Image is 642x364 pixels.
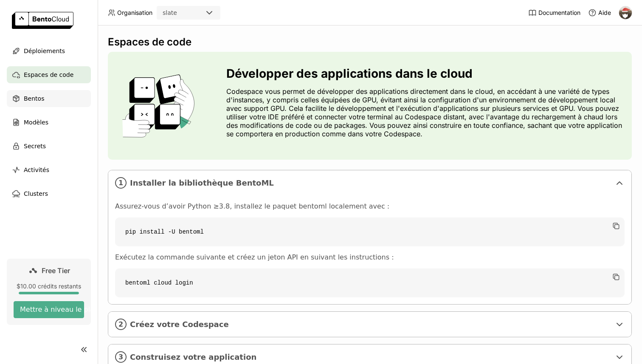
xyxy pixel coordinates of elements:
[7,114,91,131] a: Modèles
[115,202,625,211] p: Assurez-vous d’avoir Python ≥3.8, installez le paquet bentoml localement avec :
[115,74,206,138] img: cover onboarding
[163,8,177,17] div: slate
[14,301,84,318] button: Mettre à niveau le plan
[7,185,91,202] a: Clusters
[115,217,625,246] code: pip install -U bentoml
[42,266,70,275] span: Free Tier
[130,178,611,188] span: Installer la bibliothèque BentoML
[115,253,625,262] p: Exécutez la commande suivante et créez un jeton API en suivant les instructions :
[24,165,49,175] span: Activités
[12,12,73,29] img: logo
[24,141,46,151] span: Secrets
[178,9,179,17] input: Selected slate.
[130,353,611,362] span: Construisez votre application
[108,170,631,195] div: 1Installer la bibliothèque BentoML
[108,36,632,48] div: Espaces de code
[115,351,127,363] i: 3
[115,177,127,189] i: 1
[7,42,91,59] a: Déploiements
[226,87,625,138] p: Codespace vous permet de développer des applications directement dans le cloud, en accédant à une...
[7,259,91,325] a: Free Tier$10.00 crédits restantsMettre à niveau le plan
[538,9,580,17] span: Documentation
[7,161,91,178] a: Activités
[24,117,48,127] span: Modèles
[14,282,84,290] div: $10.00 crédits restants
[108,312,631,337] div: 2Créez votre Codespace
[24,46,65,56] span: Déploiements
[115,319,127,330] i: 2
[528,8,580,17] a: Documentation
[24,93,44,104] span: Bentos
[619,6,632,19] img: Arthur Monnier
[117,9,152,17] span: Organisation
[7,66,91,83] a: Espaces de code
[226,67,625,80] h3: Développer des applications dans le cloud
[115,268,625,297] code: bentoml cloud login
[7,138,91,155] a: Secrets
[130,320,611,329] span: Créez votre Codespace
[598,9,611,17] span: Aide
[24,70,73,80] span: Espaces de code
[7,90,91,107] a: Bentos
[588,8,611,17] div: Aide
[24,189,48,199] span: Clusters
